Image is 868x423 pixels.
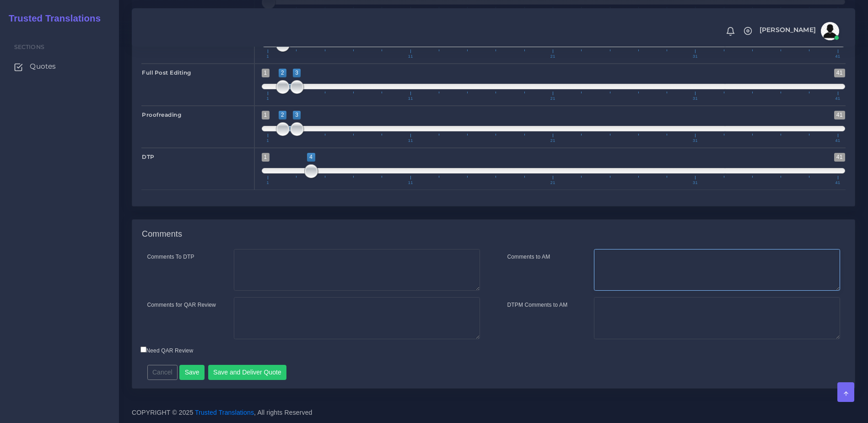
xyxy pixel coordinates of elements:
button: Save and Deliver Quote [208,365,287,380]
span: 41 [834,111,845,119]
label: Need QAR Review [140,347,194,355]
span: 4 [307,153,315,162]
span: 41 [834,181,841,185]
span: 1 [265,97,271,101]
span: 21 [549,97,557,101]
span: 31 [691,54,699,59]
span: , All rights Reserved [254,408,312,418]
span: [PERSON_NAME] [760,27,816,33]
span: 11 [407,181,415,185]
span: Quotes [30,61,56,71]
span: 41 [834,153,845,162]
span: 21 [549,54,557,59]
strong: Proofreading [142,111,181,118]
button: Cancel [147,365,178,380]
span: 11 [407,54,415,59]
span: 11 [407,139,415,143]
span: 3 [293,69,301,77]
a: Trusted Translations [195,409,254,416]
input: Need QAR Review [140,347,146,352]
label: DTPM Comments to AM [507,301,568,309]
img: avatar [821,22,839,40]
span: 1 [262,69,270,77]
h4: Comments [142,229,182,239]
span: 1 [265,139,271,143]
a: Quotes [7,57,112,76]
span: 3 [293,111,301,119]
span: 31 [691,181,699,185]
span: 41 [834,69,845,77]
span: 2 [279,69,286,77]
strong: DTP [142,153,155,160]
span: 2 [279,111,286,119]
a: [PERSON_NAME]avatar [755,22,842,40]
strong: Full Post Editing [142,69,191,76]
span: Sections [14,43,44,50]
label: Comments for QAR Review [147,301,216,309]
span: 41 [834,54,841,59]
span: 21 [549,181,557,185]
a: Trusted Translations [2,11,101,26]
span: 41 [834,97,841,101]
span: 31 [691,97,699,101]
h2: Trusted Translations [2,13,101,24]
span: 41 [834,139,841,143]
span: COPYRIGHT © 2025 [132,408,313,418]
span: 1 [262,111,270,119]
span: 1 [265,54,271,59]
button: Save [179,365,205,380]
a: Cancel [147,368,178,375]
span: 11 [407,97,415,101]
label: Comments To DTP [147,253,194,261]
span: 31 [691,139,699,143]
span: 21 [549,139,557,143]
span: 1 [265,181,271,185]
span: 1 [262,153,270,162]
label: Comments to AM [507,253,550,261]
